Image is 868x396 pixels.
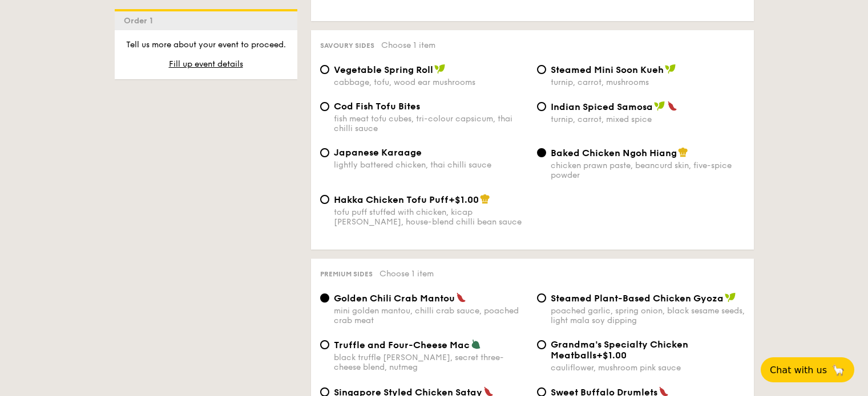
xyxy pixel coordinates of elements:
[334,147,422,158] span: Japanese Karaage
[551,293,724,304] span: Steamed Plant-Based Chicken Gyoza
[537,340,546,349] input: Grandma's Specialty Chicken Meatballs+$1.00cauliflower, mushroom pink sauce
[725,292,736,303] img: icon-vegan.f8ff3823.svg
[456,292,466,303] img: icon-spicy.37a8142b.svg
[678,147,688,157] img: icon-chef-hat.a58ddaea.svg
[334,101,420,112] span: Cod Fish Tofu Bites
[320,65,329,74] input: Vegetable Spring Rollcabbage, tofu, wood ear mushrooms
[449,194,479,205] span: +$1.00
[334,77,528,87] div: cabbage, tofu, wood ear mushrooms
[537,65,546,74] input: Steamed Mini Soon Kuehturnip, carrot, mushrooms
[551,115,745,124] div: turnip, carrot, mixed spice
[665,64,676,74] img: icon-vegan.f8ff3823.svg
[320,293,329,303] input: Golden Chili Crab Mantoumini golden mantou, chilli crab sauce, poached crab meat
[761,357,854,382] button: Chat with us🦙
[381,40,435,50] span: Choose 1 item
[471,339,481,349] img: icon-vegetarian.fe4039eb.svg
[654,101,665,111] img: icon-vegan.f8ff3823.svg
[537,102,546,111] input: Indian Spiced Samosaturnip, carrot, mixed spice
[334,207,528,227] div: tofu puff stuffed with chicken, kicap [PERSON_NAME], house-blend chilli bean sauce
[320,148,329,157] input: Japanese Karaagelightly battered chicken, thai chilli sauce
[380,269,434,279] span: Choose 1 item
[434,64,446,74] img: icon-vegan.f8ff3823.svg
[124,39,288,51] p: Tell us more about your event to proceed.
[551,339,688,361] span: Grandma's Specialty Chicken Meatballs
[596,350,627,361] span: +$1.00
[320,42,374,50] span: Savoury sides
[480,194,490,204] img: icon-chef-hat.a58ddaea.svg
[334,306,528,325] div: mini golden mantou, chilli crab sauce, poached crab meat
[124,16,158,26] span: Order 1
[169,59,243,69] span: Fill up event details
[537,293,546,303] input: Steamed Plant-Based Chicken Gyozapoached garlic, spring onion, black sesame seeds, light mala soy...
[320,102,329,111] input: Cod Fish Tofu Bitesfish meat tofu cubes, tri-colour capsicum, thai chilli sauce
[334,340,470,350] span: Truffle and Four-Cheese Mac
[551,77,745,87] div: turnip, carrot, mushrooms
[334,64,433,75] span: Vegetable Spring Roll
[831,364,845,377] span: 🦙
[551,148,677,158] span: Baked Chicken Ngoh Hiang
[334,160,528,170] div: lightly battered chicken, thai chilli sauce
[334,353,528,372] div: black truffle [PERSON_NAME], secret three-cheese blend, nutmeg
[770,365,827,375] span: Chat with us
[320,340,329,349] input: Truffle and Four-Cheese Macblack truffle [PERSON_NAME], secret three-cheese blend, nutmeg
[551,306,745,325] div: poached garlic, spring onion, black sesame seeds, light mala soy dipping
[334,293,455,304] span: Golden Chili Crab Mantou
[551,101,653,112] span: Indian Spiced Samosa
[667,101,677,111] img: icon-spicy.37a8142b.svg
[320,195,329,204] input: Hakka Chicken Tofu Puff+$1.00tofu puff stuffed with chicken, kicap [PERSON_NAME], house-blend chi...
[320,270,373,278] span: Premium sides
[551,161,745,180] div: chicken prawn paste, beancurd skin, five-spice powder
[551,363,745,373] div: cauliflower, mushroom pink sauce
[537,148,546,157] input: Baked Chicken Ngoh Hiangchicken prawn paste, beancurd skin, five-spice powder
[551,64,664,75] span: Steamed Mini Soon Kueh
[334,194,449,205] span: Hakka Chicken Tofu Puff
[334,114,528,133] div: fish meat tofu cubes, tri-colour capsicum, thai chilli sauce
